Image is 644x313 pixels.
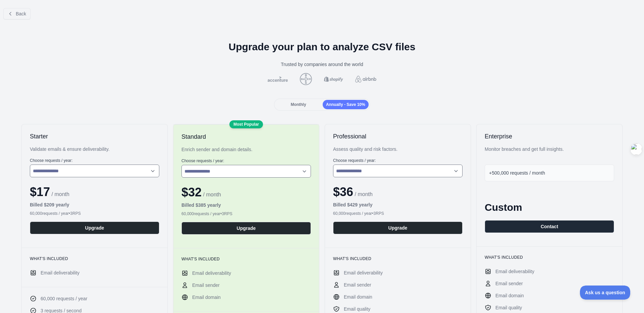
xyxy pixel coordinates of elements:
[333,132,463,140] h2: Professional
[181,158,311,164] label: Choose requests / year :
[333,158,463,163] label: Choose requests / year :
[181,133,311,141] h2: Standard
[181,146,311,153] div: Enrich sender and domain details.
[489,170,545,176] span: +500,000 requests / month
[333,146,463,152] div: Assess quality and risk factors.
[580,286,631,300] iframe: Toggle Customer Support
[485,146,614,152] div: Monitor breaches and get full insights.
[485,132,614,140] h2: Enterprise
